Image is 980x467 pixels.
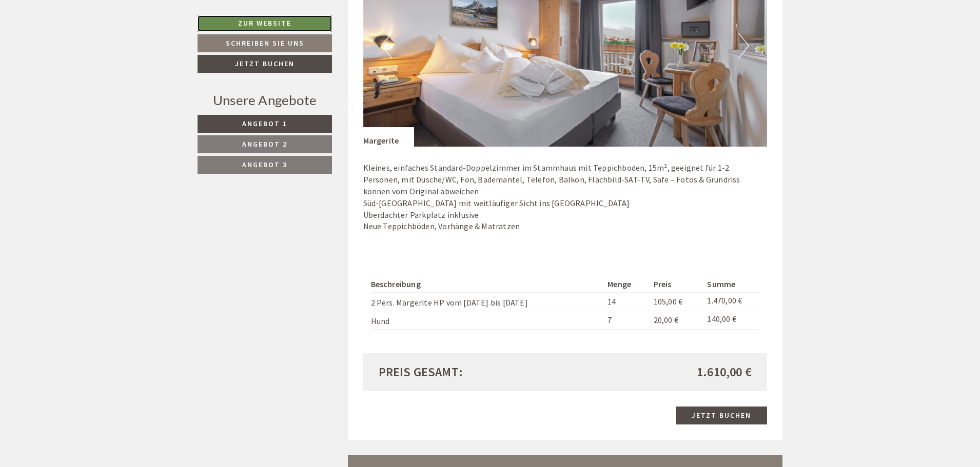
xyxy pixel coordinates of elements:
td: 1.470,00 € [703,293,759,311]
span: Angebot 2 [242,139,287,149]
div: Unsere Angebote [198,91,332,110]
p: Kleines, einfaches Standard-Doppelzimmer im Stammhaus mit Teppichboden, 15m², geeignet für 1-2 Pe... [363,162,768,232]
a: Zur Website [198,15,332,32]
th: Beschreibung [371,276,604,292]
th: Menge [603,276,649,292]
button: Previous [381,33,392,58]
td: Hund [371,311,604,329]
th: Preis [650,276,703,292]
th: Summe [703,276,759,292]
a: Schreiben Sie uns [198,34,332,52]
span: 1.610,00 € [697,363,752,381]
td: 140,00 € [703,311,759,329]
div: [GEOGRAPHIC_DATA] [16,30,163,38]
td: 7 [603,311,649,329]
small: 14:35 [16,50,163,57]
a: Jetzt buchen [676,407,767,424]
div: Preis gesamt: [371,363,565,381]
span: 105,00 € [654,296,683,307]
span: Angebot 3 [242,160,287,169]
div: Guten Tag, wie können wir Ihnen helfen? [8,28,168,59]
div: [DATE] [183,8,221,26]
button: Next [738,33,749,58]
span: 20,00 € [654,315,678,325]
td: 2 Pers. Margerite HP vom [DATE] bis [DATE] [371,293,604,311]
span: Angebot 1 [242,119,287,128]
div: Margerite [363,127,415,147]
a: Jetzt buchen [198,55,332,73]
td: 14 [603,293,649,311]
button: Senden [343,270,404,288]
